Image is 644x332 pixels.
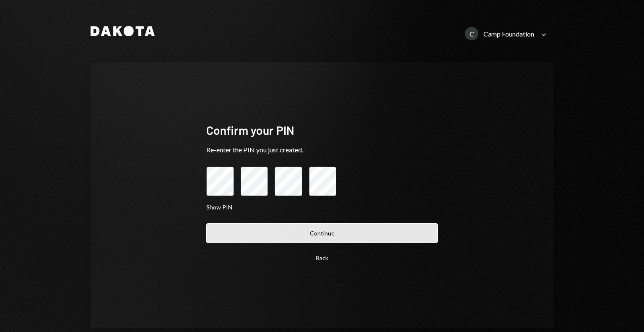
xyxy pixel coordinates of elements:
input: pin code 4 of 4 [309,167,337,196]
keeper-lock: Open Keeper Popup [325,176,335,186]
div: Re-enter the PIN you just created. [206,145,438,155]
input: pin code 2 of 4 [241,167,268,196]
button: Back [206,248,438,268]
div: Camp Foundation [483,30,534,38]
div: Confirm your PIN [206,122,438,139]
button: Show PIN [206,204,232,212]
input: pin code 1 of 4 [206,167,234,196]
input: pin code 3 of 4 [275,167,302,196]
div: C [465,27,478,40]
button: Continue [206,223,438,243]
